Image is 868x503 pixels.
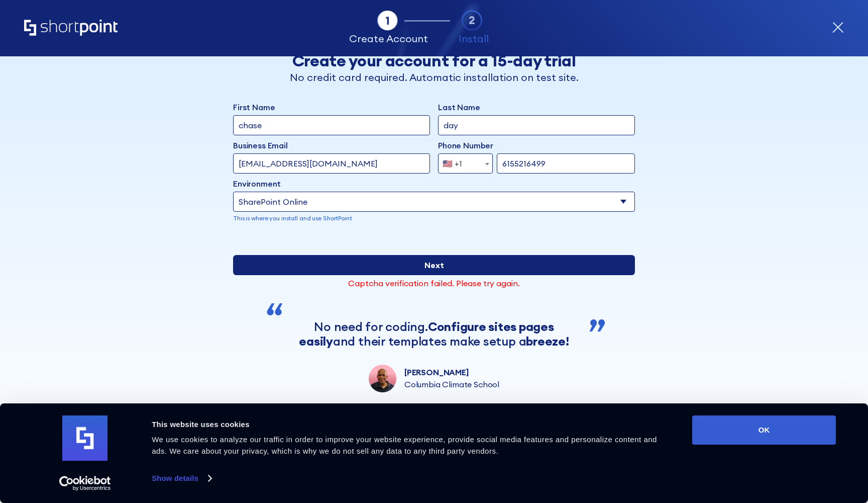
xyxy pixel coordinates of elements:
span: We use cookies to analyze our traffic in order to improve your website experience, provide social... [152,435,657,455]
div: This website uses cookies [152,418,670,431]
a: Usercentrics Cookiebot - opens in a new window [41,476,129,491]
img: logo [62,415,107,461]
a: Show details [152,471,211,486]
button: OK [692,415,836,445]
